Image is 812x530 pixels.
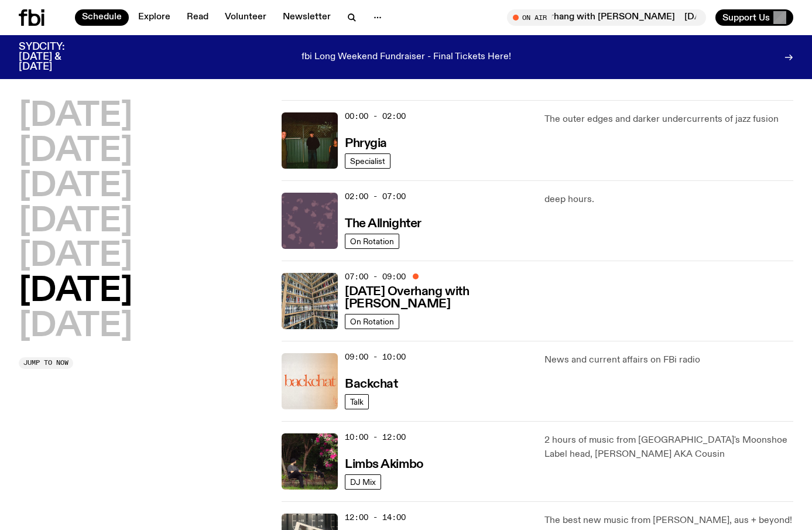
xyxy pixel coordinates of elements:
[345,191,406,202] span: 02:00 - 07:00
[345,283,530,310] a: [DATE] Overhang with [PERSON_NAME]
[19,357,73,369] button: Jump to now
[544,112,793,126] p: The outer edges and darker undercurrents of jazz fusion
[722,12,770,23] span: Support Us
[345,138,387,150] h3: Phrygia
[23,360,68,366] span: Jump to now
[19,42,94,72] h3: SYDCITY: [DATE] & [DATE]
[19,170,132,203] button: [DATE]
[345,512,406,523] span: 12:00 - 14:00
[180,9,215,26] a: Read
[19,240,132,273] button: [DATE]
[282,112,338,169] img: A greeny-grainy film photo of Bela, John and Bindi at night. They are standing in a backyard on g...
[350,317,394,326] span: On Rotation
[276,9,338,26] a: Newsletter
[345,111,406,122] span: 00:00 - 02:00
[345,271,406,282] span: 07:00 - 09:00
[345,474,381,490] a: DJ Mix
[131,9,177,26] a: Explore
[345,394,369,409] a: Talk
[301,52,511,63] p: fbi Long Weekend Fundraiser - Final Tickets Here!
[282,433,338,490] img: Jackson sits at an outdoor table, legs crossed and gazing at a black and brown dog also sitting a...
[282,273,338,329] img: A corner shot of the fbi music library
[345,376,398,391] a: Backchat
[345,216,422,230] a: The Allnighter
[544,433,793,461] p: 2 hours of music from [GEOGRAPHIC_DATA]'s Moonshoe Label head, [PERSON_NAME] AKA Cousin
[544,193,793,207] p: deep hours.
[350,237,394,246] span: On Rotation
[715,9,793,26] button: Support Us
[19,100,132,133] button: [DATE]
[345,218,422,230] h3: The Allnighter
[345,432,406,443] span: 10:00 - 12:00
[507,9,706,26] button: On Air[DATE] Overhang with [PERSON_NAME][DATE] Overhang with [PERSON_NAME]
[345,153,390,169] a: Specialist
[345,314,399,329] a: On Rotation
[218,9,273,26] a: Volunteer
[19,275,132,308] button: [DATE]
[19,310,132,343] button: [DATE]
[544,353,793,367] p: News and current affairs on FBi radio
[350,157,385,166] span: Specialist
[19,135,132,168] button: [DATE]
[75,9,129,26] a: Schedule
[350,478,376,487] span: DJ Mix
[345,234,399,249] a: On Rotation
[19,206,132,238] button: [DATE]
[345,459,424,471] h3: Limbs Akimbo
[345,351,406,363] span: 09:00 - 10:00
[350,398,364,406] span: Talk
[345,456,424,471] a: Limbs Akimbo
[345,378,398,391] h3: Backchat
[345,286,530,310] h3: [DATE] Overhang with [PERSON_NAME]
[345,135,387,150] a: Phrygia
[544,514,793,528] p: The best new music from [PERSON_NAME], aus + beyond!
